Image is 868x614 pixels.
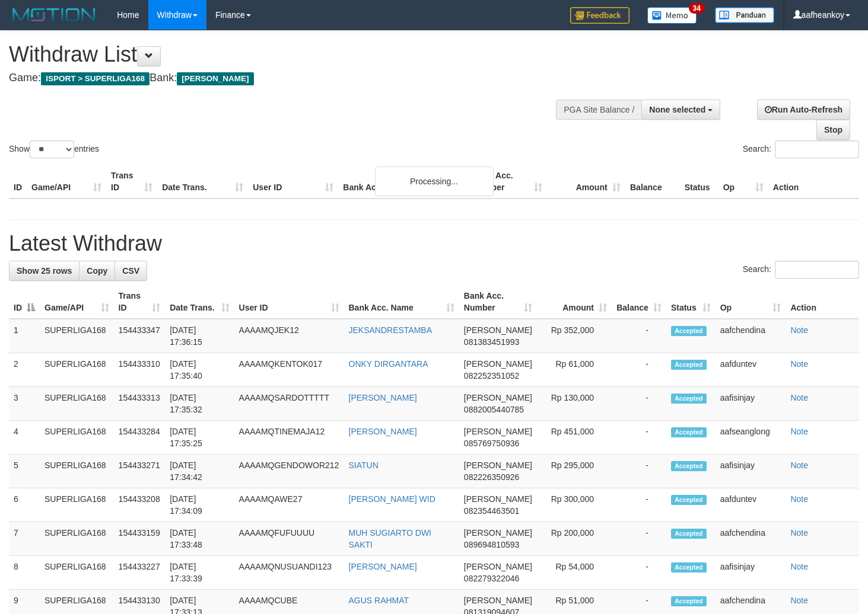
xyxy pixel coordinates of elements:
[464,427,532,436] span: [PERSON_NAME]
[537,285,612,319] th: Amount: activate to sort column ascending
[612,488,666,522] td: -
[716,319,786,353] td: aafchendina
[775,140,859,158] input: Search:
[157,165,248,199] th: Date Trans.
[649,105,705,114] span: None selected
[743,261,859,279] label: Search:
[165,455,234,488] td: [DATE] 17:34:42
[468,165,546,199] th: Bank Acc. Number
[790,393,808,402] a: Note
[9,353,40,387] td: 2
[234,556,344,590] td: AAAAMQNUSUANDI123
[786,285,859,319] th: Action
[612,353,666,387] td: -
[790,461,808,470] a: Note
[464,325,532,335] span: [PERSON_NAME]
[40,556,114,590] td: SUPERLIGA168
[234,522,344,556] td: AAAAMQFUFUUUU
[464,540,519,549] span: Copy 089694810593 to clipboard
[464,494,532,504] span: [PERSON_NAME]
[612,455,666,488] td: -
[464,574,519,583] span: Copy 082279322046 to clipboard
[666,285,716,319] th: Status: activate to sort column ascending
[464,359,532,369] span: [PERSON_NAME]
[716,556,786,590] td: aafisinjay
[349,528,432,549] a: MUH SUGIARTO DWI SAKTI
[537,455,612,488] td: Rp 295,000
[114,353,166,387] td: 154433310
[40,488,114,522] td: SUPERLIGA168
[743,140,859,158] label: Search:
[680,165,718,199] th: Status
[165,556,234,590] td: [DATE] 17:33:39
[349,427,417,436] a: [PERSON_NAME]
[344,285,459,319] th: Bank Acc. Name: activate to sort column ascending
[537,556,612,590] td: Rp 54,000
[234,455,344,488] td: AAAAMQGENDOWOR212
[9,140,99,158] label: Show entries
[115,261,147,281] a: CSV
[349,596,409,605] a: AGUS RAHMAT
[234,319,344,353] td: AAAAMQJEK12
[537,387,612,421] td: Rp 130,000
[9,488,40,522] td: 6
[790,596,808,605] a: Note
[234,353,344,387] td: AAAAMQKENTOK017
[177,72,253,85] span: [PERSON_NAME]
[790,427,808,436] a: Note
[40,522,114,556] td: SUPERLIGA168
[9,556,40,590] td: 8
[464,472,519,482] span: Copy 082226350926 to clipboard
[9,261,80,281] a: Show 25 rows
[641,100,720,120] button: None selected
[40,455,114,488] td: SUPERLIGA168
[612,522,666,556] td: -
[114,387,166,421] td: 154433313
[9,43,567,66] h1: Withdraw List
[9,232,859,255] h1: Latest Withdraw
[716,285,786,319] th: Op: activate to sort column ascending
[716,522,786,556] td: aafchendina
[114,522,166,556] td: 154433159
[234,387,344,421] td: AAAAMQSARDOTTTTT
[9,6,99,24] img: MOTION_logo.png
[537,421,612,455] td: Rp 451,000
[612,421,666,455] td: -
[671,427,707,437] span: Accepted
[30,140,74,158] select: Showentries
[647,7,697,24] img: Button%20Memo.svg
[671,360,707,370] span: Accepted
[790,359,808,369] a: Note
[114,488,166,522] td: 154433208
[114,285,166,319] th: Trans ID: activate to sort column ascending
[122,266,139,276] span: CSV
[716,387,786,421] td: aafisinjay
[41,72,150,85] span: ISPORT > SUPERLIGA168
[715,7,774,23] img: panduan.png
[716,455,786,488] td: aafisinjay
[9,387,40,421] td: 3
[671,461,707,471] span: Accepted
[234,421,344,455] td: AAAAMQTINEMAJA12
[464,393,532,402] span: [PERSON_NAME]
[40,285,114,319] th: Game/API: activate to sort column ascending
[671,529,707,539] span: Accepted
[114,556,166,590] td: 154433227
[464,461,532,470] span: [PERSON_NAME]
[464,596,532,605] span: [PERSON_NAME]
[234,285,344,319] th: User ID: activate to sort column ascending
[165,488,234,522] td: [DATE] 17:34:09
[349,562,417,571] a: [PERSON_NAME]
[537,522,612,556] td: Rp 200,000
[768,165,859,199] th: Action
[9,319,40,353] td: 1
[17,266,72,276] span: Show 25 rows
[718,165,768,199] th: Op
[165,353,234,387] td: [DATE] 17:35:40
[40,319,114,353] td: SUPERLIGA168
[556,100,641,120] div: PGA Site Balance /
[349,461,379,470] a: SIATUN
[79,261,115,281] a: Copy
[612,319,666,353] td: -
[40,353,114,387] td: SUPERLIGA168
